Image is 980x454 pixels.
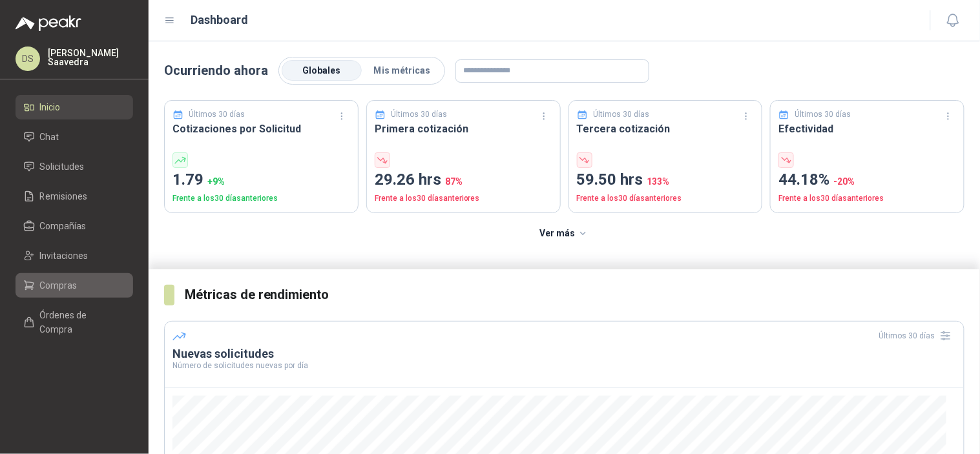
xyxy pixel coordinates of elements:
[40,100,61,114] span: Inicio
[40,219,87,233] span: Compañías
[391,108,447,121] p: Últimos 30 días
[172,192,350,205] p: Frente a los 30 días anteriores
[40,130,59,144] span: Chat
[40,308,121,336] span: Órdenes de Compra
[191,11,249,29] h1: Dashboard
[16,154,133,179] a: Solicitudes
[375,192,552,205] p: Frente a los 30 días anteriores
[48,48,133,67] p: [PERSON_NAME] Saavedra
[16,46,40,71] div: DS
[172,346,956,362] h3: Nuevas solicitudes
[40,278,78,293] span: Compras
[16,95,133,119] a: Inicio
[40,160,85,174] span: Solicitudes
[577,121,755,137] h3: Tercera cotización
[16,273,133,298] a: Compras
[795,108,851,121] p: Últimos 30 días
[172,362,956,369] p: Número de solicitudes nuevas por día
[207,176,225,187] span: + 9 %
[577,192,755,205] p: Frente a los 30 días anteriores
[164,61,268,81] p: Ocurriendo ahora
[16,303,133,342] a: Órdenes de Compra
[778,168,956,192] p: 44.18%
[879,325,956,346] div: Últimos 30 días
[172,168,350,192] p: 1.79
[778,192,956,205] p: Frente a los 30 días anteriores
[577,168,755,192] p: 59.50 hrs
[778,121,956,137] h3: Efectividad
[833,176,855,187] span: -20 %
[532,221,596,247] button: Ver más
[16,184,133,209] a: Remisiones
[593,108,649,121] p: Últimos 30 días
[375,168,552,192] p: 29.26 hrs
[40,249,89,263] span: Invitaciones
[172,121,350,137] h3: Cotizaciones por Solicitud
[303,65,341,76] span: Globales
[189,108,245,121] p: Últimos 30 días
[445,176,463,187] span: 87 %
[40,189,88,203] span: Remisiones
[373,65,430,76] span: Mis métricas
[647,176,670,187] span: 133 %
[16,243,133,268] a: Invitaciones
[185,285,964,305] h3: Métricas de rendimiento
[16,125,133,149] a: Chat
[16,214,133,238] a: Compañías
[375,121,552,137] h3: Primera cotización
[16,15,81,31] img: Logo peakr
